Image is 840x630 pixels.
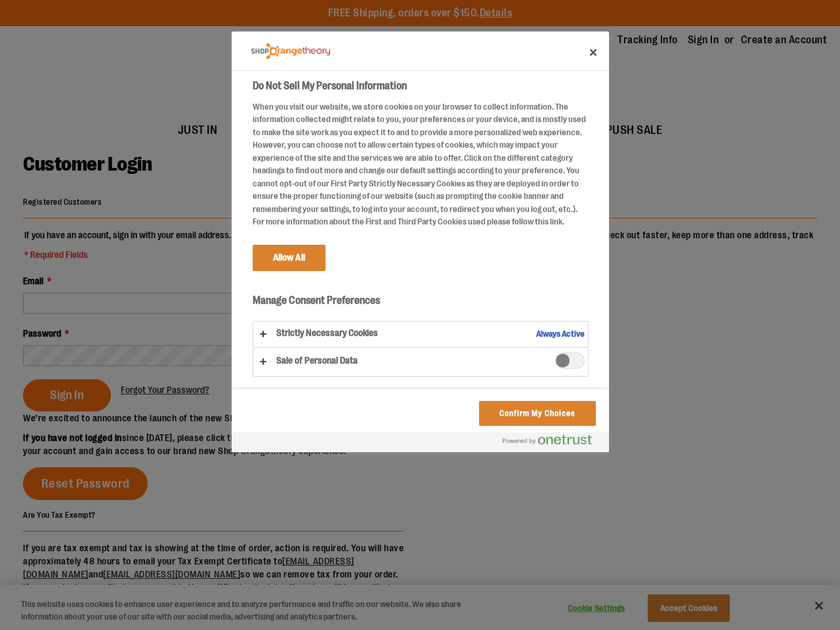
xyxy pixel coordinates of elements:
a: Powered by OneTrust Opens in a new Tab [503,434,602,451]
div: Company Logo [251,38,330,64]
img: Powered by OneTrust Opens in a new Tab [503,434,592,445]
div: Do Not Sell My Personal Information [232,31,609,452]
div: When you visit our website, we store cookies on your browser to collect information. The informat... [253,100,589,228]
button: Allow All [253,245,325,271]
div: Preference center [232,31,609,452]
button: Confirm My Choices [479,401,595,426]
span: Sale of Personal Data [555,352,585,369]
h2: Do Not Sell My Personal Information [253,78,589,94]
button: Close [579,38,608,67]
img: Company Logo [251,43,330,60]
h3: Manage Consent Preferences [253,294,589,314]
